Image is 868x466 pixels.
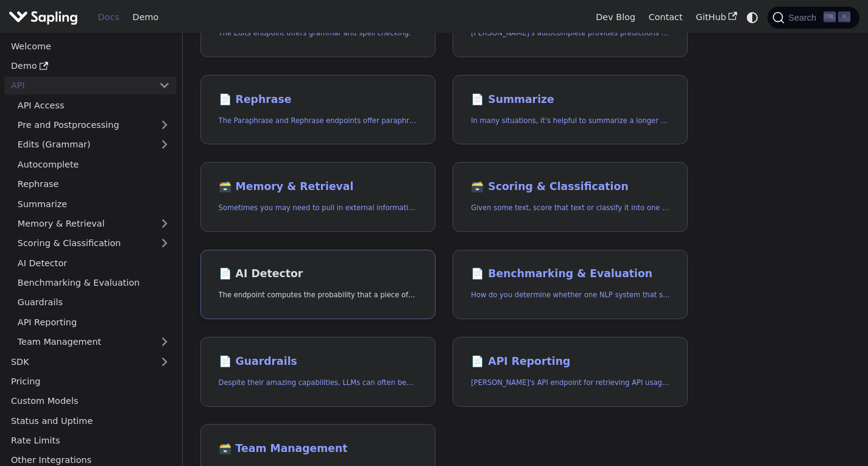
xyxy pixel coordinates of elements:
[9,9,78,26] img: Sapling.ai
[838,12,850,23] kbd: K
[453,337,688,407] a: 📄️ API Reporting[PERSON_NAME]'s API endpoint for retrieving API usage analytics.
[471,355,669,369] h2: API Reporting
[219,355,417,369] h2: Guardrails
[11,274,177,292] a: Benchmarking & Evaluation
[11,195,177,213] a: Summarize
[4,412,177,429] a: Status and Uptime
[219,202,417,214] p: Sometimes you may need to pull in external information that doesn't fit in the context size of an...
[589,8,641,27] a: Dev Blog
[11,215,177,233] a: Memory & Retrieval
[219,180,417,194] h2: Memory & Retrieval
[4,57,177,75] a: Demo
[689,8,743,27] a: GitHub
[471,289,669,301] p: How do you determine whether one NLP system that suggests edits
[219,27,417,39] p: The Edits endpoint offers grammar and spell checking.
[453,250,688,320] a: 📄️ Benchmarking & EvaluationHow do you determine whether one NLP system that suggests edits
[471,93,669,107] h2: Summarize
[11,175,177,193] a: Rephrase
[453,162,688,232] a: 🗃️ Scoring & ClassificationGiven some text, score that text or classify it into one of a set of p...
[200,250,436,320] a: 📄️ AI DetectorThe endpoint computes the probability that a piece of text is AI-generated,
[152,77,177,94] button: Collapse sidebar category 'API'
[4,432,177,450] a: Rate Limits
[642,8,690,27] a: Contact
[471,180,669,194] h2: Scoring & Classification
[126,8,165,27] a: Demo
[219,442,417,456] h2: Team Management
[11,313,177,331] a: API Reporting
[11,155,177,173] a: Autocomplete
[4,77,152,94] a: API
[11,96,177,114] a: API Access
[200,337,436,407] a: 📄️ GuardrailsDespite their amazing capabilities, LLMs can often behave in undesired
[471,202,669,214] p: Given some text, score that text or classify it into one of a set of pre-specified categories.
[11,116,177,134] a: Pre and Postprocessing
[219,267,417,281] h2: AI Detector
[152,353,177,370] button: Expand sidebar category 'SDK'
[219,289,417,301] p: The endpoint computes the probability that a piece of text is AI-generated,
[11,333,177,351] a: Team Management
[4,392,177,410] a: Custom Models
[471,115,669,127] p: In many situations, it's helpful to summarize a longer document into a shorter, more easily diges...
[4,353,152,370] a: SDK
[11,235,177,252] a: Scoring & Classification
[4,37,177,55] a: Welcome
[471,377,669,389] p: Sapling's API endpoint for retrieving API usage analytics.
[4,373,177,390] a: Pricing
[91,8,126,27] a: Docs
[785,13,824,23] span: Search
[471,267,669,281] h2: Benchmarking & Evaluation
[453,75,688,145] a: 📄️ SummarizeIn many situations, it's helpful to summarize a longer document into a shorter, more ...
[11,254,177,272] a: AI Detector
[219,115,417,127] p: The Paraphrase and Rephrase endpoints offer paraphrasing for particular styles.
[9,9,82,26] a: Sapling.ai
[200,75,436,145] a: 📄️ RephraseThe Paraphrase and Rephrase endpoints offer paraphrasing for particular styles.
[200,162,436,232] a: 🗃️ Memory & RetrievalSometimes you may need to pull in external information that doesn't fit in t...
[219,377,417,389] p: Despite their amazing capabilities, LLMs can often behave in undesired
[744,9,761,26] button: Switch between dark and light mode (currently system mode)
[471,27,669,39] p: Sapling's autocomplete provides predictions of the next few characters or words
[11,136,177,154] a: Edits (Grammar)
[219,93,417,107] h2: Rephrase
[11,294,177,311] a: Guardrails
[767,7,859,29] button: Search (Ctrl+K)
